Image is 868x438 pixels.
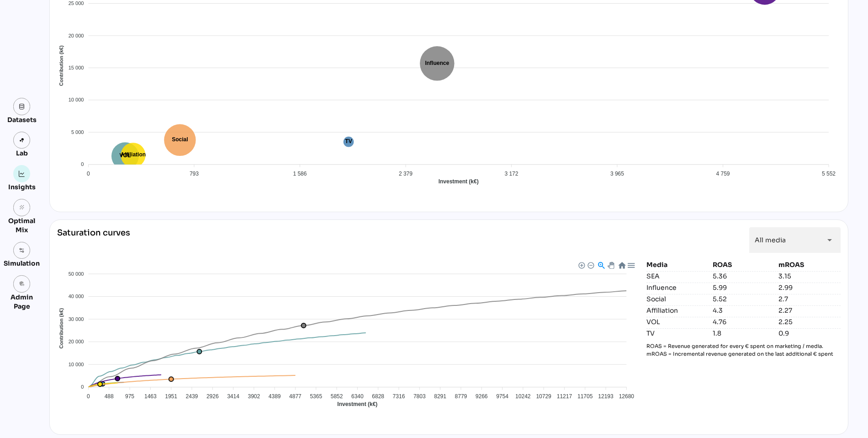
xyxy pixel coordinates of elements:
div: Social [646,294,709,304]
div: 2.25 [778,317,841,326]
tspan: 1 586 [293,171,307,177]
tspan: 488 [105,393,114,400]
div: Selection Zoom [597,261,605,269]
tspan: 5 552 [822,171,836,177]
tspan: 0 [81,161,84,167]
tspan: 4389 [269,393,281,400]
tspan: 4 759 [716,171,730,177]
div: 0.9 [778,329,841,338]
tspan: 1463 [144,393,157,400]
div: Optimal Mix [4,216,40,235]
tspan: 6828 [372,393,384,400]
div: 3.15 [778,272,841,281]
p: ROAS = Revenue generated for every € spent on marketing / media. mROAS = Incremental revenue gene... [646,342,841,358]
div: Media [646,260,709,269]
tspan: 2 379 [399,171,413,177]
tspan: 11217 [557,393,572,400]
div: 2.7 [778,294,841,304]
div: VOL [646,317,709,326]
div: Menu [627,261,635,269]
img: settings.svg [19,247,25,254]
tspan: 3902 [248,393,260,400]
tspan: 0 [87,171,90,177]
div: mROAS [778,260,841,269]
tspan: 30 000 [69,316,84,322]
div: Affiliation [646,306,709,315]
tspan: 12680 [619,393,635,400]
div: TV [646,329,709,338]
div: SEA [646,272,709,281]
div: 5.52 [713,294,775,304]
tspan: 40 000 [69,294,84,299]
img: lab.svg [19,137,25,144]
tspan: 20 000 [69,339,84,344]
tspan: 8291 [434,393,446,400]
div: ROAS [713,260,775,269]
div: 2.99 [778,283,841,292]
tspan: 3 172 [504,171,518,177]
div: 4.3 [713,306,775,315]
tspan: 5 000 [71,129,84,135]
div: Reset Zoom [618,261,625,269]
div: Datasets [7,115,37,124]
div: Insights [8,182,36,192]
tspan: 15 000 [69,65,84,70]
text: Investment (k€) [337,401,377,407]
div: Admin Page [4,293,40,311]
div: Influence [646,283,709,292]
text: Contribution (k€) [58,45,64,86]
div: Saturation curves [57,227,130,253]
tspan: 8779 [455,393,467,400]
div: Simulation [4,259,40,268]
tspan: 10242 [515,393,531,400]
tspan: 793 [190,171,199,177]
tspan: 7803 [413,393,426,400]
tspan: 2926 [206,393,219,400]
i: grain [19,204,25,211]
tspan: 20 000 [69,33,84,38]
div: 1.8 [713,329,775,338]
div: Panning [608,262,613,267]
i: admin_panel_settings [19,281,25,287]
div: Zoom In [578,262,584,268]
div: 5.99 [713,283,775,292]
div: 5.36 [713,272,775,281]
div: 4.76 [713,317,775,326]
img: graph.svg [19,171,25,177]
tspan: 7316 [393,393,405,400]
tspan: 975 [125,393,134,400]
tspan: 25 000 [69,0,84,6]
tspan: 10 000 [69,97,84,102]
tspan: 3414 [227,393,239,400]
tspan: 6340 [351,393,364,400]
tspan: 5852 [331,393,343,400]
div: 2.27 [778,306,841,315]
tspan: 0 [81,384,84,390]
tspan: 4877 [289,393,302,400]
text: Investment (k€) [439,178,479,185]
tspan: 50 000 [69,271,84,277]
tspan: 1951 [165,393,177,400]
tspan: 5365 [310,393,322,400]
tspan: 3 965 [610,171,624,177]
tspan: 0 [87,393,90,400]
tspan: 11705 [577,393,593,400]
tspan: 9266 [476,393,488,400]
tspan: 10 000 [69,362,84,367]
i: arrow_drop_down [824,235,835,246]
img: data.svg [19,103,25,110]
tspan: 2439 [186,393,198,400]
span: All media [755,236,786,244]
div: Lab [12,149,32,158]
text: Contribution (k€) [58,308,64,349]
tspan: 9754 [496,393,508,400]
div: Zoom Out [587,262,593,268]
tspan: 12193 [598,393,614,400]
tspan: 10729 [536,393,551,400]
